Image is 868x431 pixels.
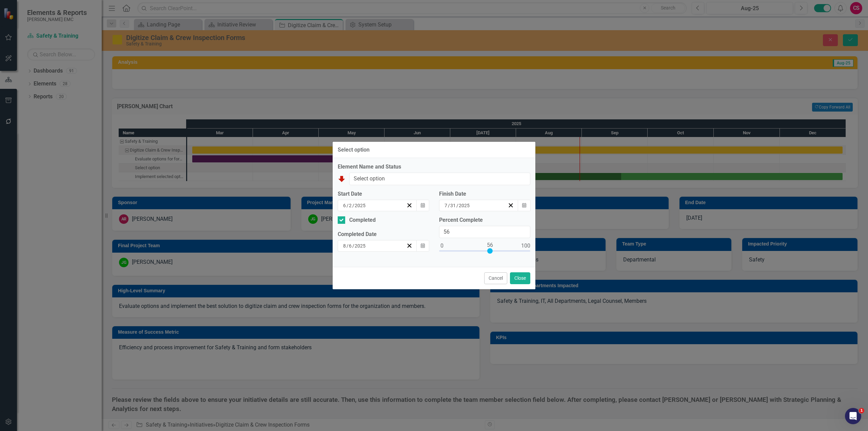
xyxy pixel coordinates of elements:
div: Finish Date [439,190,530,198]
iframe: Intercom live chat [845,408,861,424]
span: / [347,243,349,249]
span: / [456,202,458,209]
label: Percent Complete [439,216,530,224]
div: Completed Date [338,231,429,238]
div: Start Date [338,190,429,198]
span: / [448,202,450,209]
button: Cancel [484,272,507,284]
span: / [352,243,354,249]
label: Element Name and Status [338,163,530,171]
img: Below Target [338,175,346,183]
button: Close [510,272,530,284]
span: / [352,202,354,209]
input: Name [349,173,530,185]
div: Select option [338,147,370,153]
span: 1 [859,408,864,413]
span: / [347,202,349,209]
